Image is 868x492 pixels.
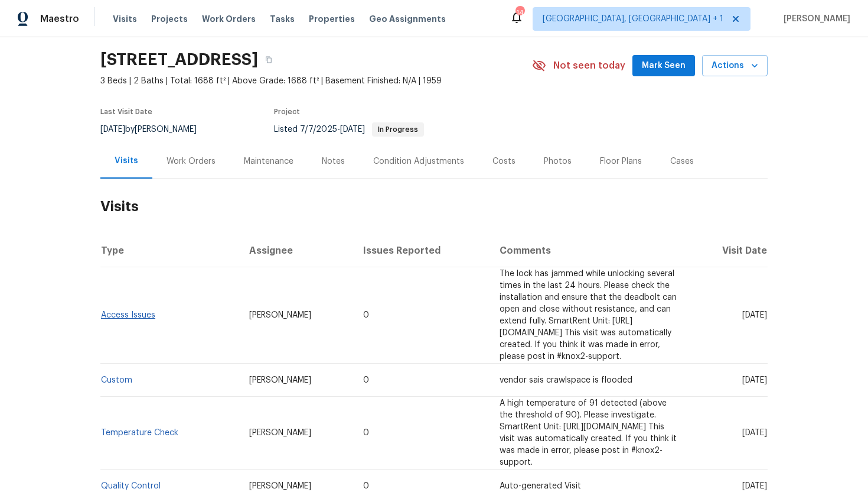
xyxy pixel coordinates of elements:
span: 0 [363,376,369,384]
span: 0 [363,482,369,490]
a: Access Issues [101,311,155,319]
button: Mark Seen [632,55,695,77]
div: Floor Plans [600,156,642,167]
div: 14 [515,7,524,19]
div: Cases [670,156,694,167]
span: Tasks [270,15,295,23]
span: 3 Beds | 2 Baths | Total: 1688 ft² | Above Grade: 1688 ft² | Basement Finished: N/A | 1959 [100,75,532,87]
span: [DATE] [742,429,767,437]
span: [DATE] [742,482,767,490]
span: Mark Seen [642,59,686,73]
h2: Visits [100,179,768,234]
span: [GEOGRAPHIC_DATA], [GEOGRAPHIC_DATA] + 1 [543,13,723,25]
span: [PERSON_NAME] [249,311,311,319]
span: Visits [113,13,137,25]
div: Notes [322,156,345,167]
span: Projects [151,13,188,25]
span: [PERSON_NAME] [249,376,311,384]
a: Temperature Check [101,429,178,437]
th: Issues Reported [354,234,490,267]
span: In Progress [373,126,423,133]
button: Actions [702,55,768,77]
th: Assignee [240,234,354,267]
span: [DATE] [742,311,767,319]
div: Photos [544,156,572,167]
span: [PERSON_NAME] [779,13,850,25]
span: Auto-generated Visit [500,482,581,490]
span: 7/7/2025 [300,125,337,134]
span: Last Visit Date [100,108,152,115]
h2: [STREET_ADDRESS] [100,54,258,66]
span: [DATE] [340,125,365,134]
span: Work Orders [202,13,256,25]
span: 0 [363,429,369,437]
span: Maestro [40,13,79,25]
span: [PERSON_NAME] [249,429,311,437]
span: [PERSON_NAME] [249,482,311,490]
a: Quality Control [101,482,161,490]
span: The lock has jammed while unlocking several times in the last 24 hours. Please check the installa... [500,270,677,361]
span: [DATE] [742,376,767,384]
a: Custom [101,376,132,384]
span: Geo Assignments [369,13,446,25]
th: Type [100,234,240,267]
span: Project [274,108,300,115]
div: Visits [115,155,138,167]
span: A high temperature of 91 detected (above the threshold of 90). Please investigate. SmartRent Unit... [500,399,677,467]
div: by [PERSON_NAME] [100,122,211,137]
div: Condition Adjustments [373,156,464,167]
th: Visit Date [690,234,768,267]
span: vendor sais crawlspace is flooded [500,376,632,384]
div: Work Orders [167,156,216,167]
span: Listed [274,125,424,134]
div: Maintenance [244,156,293,167]
th: Comments [490,234,690,267]
span: [DATE] [100,125,125,134]
span: Actions [712,59,758,73]
button: Copy Address [258,49,279,70]
div: Costs [492,156,515,167]
span: Properties [309,13,355,25]
span: - [300,125,365,134]
span: Not seen today [553,60,625,72]
span: 0 [363,311,369,319]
